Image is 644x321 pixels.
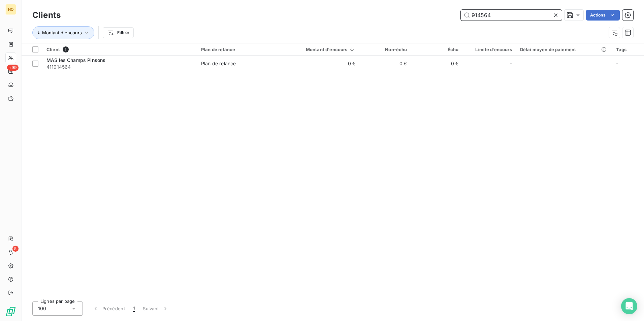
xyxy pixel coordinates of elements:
div: Plan de relance [201,47,277,52]
button: Montant d'encours [32,26,94,39]
span: +99 [7,65,19,71]
div: Tags [616,47,640,52]
span: 1 [133,305,135,312]
span: MAS les Champs Pinsons [46,57,105,63]
input: Rechercher [461,10,562,21]
span: Montant d'encours [42,30,82,35]
img: Logo LeanPay [5,306,16,317]
div: Open Intercom Messenger [621,298,637,314]
td: 0 € [281,56,360,72]
button: Suivant [139,301,173,316]
div: Montant d'encours [285,47,356,52]
div: Échu [415,47,458,52]
td: 0 € [411,56,462,72]
h3: Clients [32,9,61,21]
span: 100 [38,305,46,312]
button: Actions [586,10,620,21]
span: Client [46,47,60,52]
div: HO [5,4,16,15]
div: Non-échu [363,47,407,52]
span: - [510,60,512,67]
span: 5 [12,246,19,252]
button: 1 [129,301,139,316]
div: Délai moyen de paiement [520,47,608,52]
span: 411914564 [46,64,193,70]
button: Filtrer [103,27,134,38]
div: Plan de relance [201,60,236,67]
span: - [616,61,618,66]
div: Limite d’encours [466,47,512,52]
td: 0 € [359,56,411,72]
button: Précédent [88,301,129,316]
span: 1 [63,46,69,52]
